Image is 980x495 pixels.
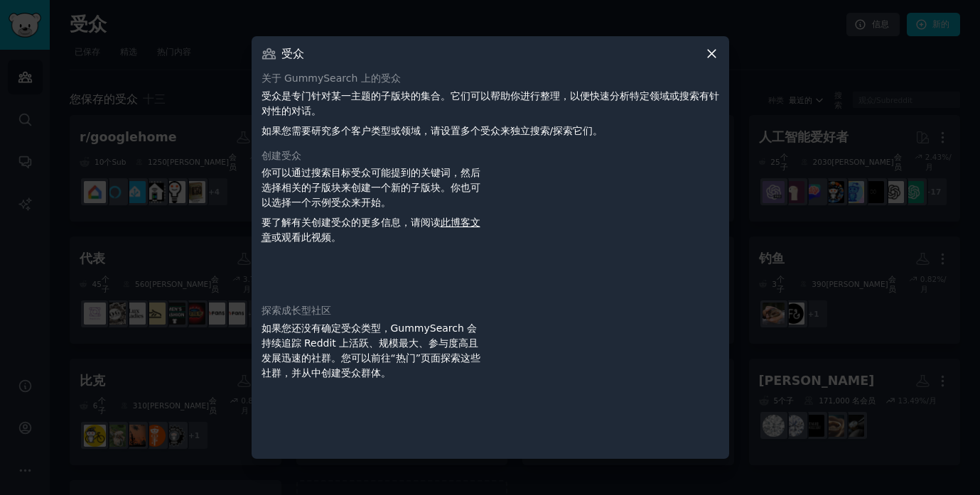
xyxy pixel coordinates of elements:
[495,321,719,449] iframe: YouTube 视频播放器
[271,232,341,243] font: 或观看此视频。
[495,165,719,293] iframe: YouTube 视频播放器
[262,217,441,228] font: 要了解有关创建受众的更多信息，请阅读
[262,125,603,136] font: 如果您需要研究多个客户类型或领域，请设置多个受众来独立搜索/探索它们。
[281,47,304,60] font: 受众
[262,322,481,379] font: 如果您还没有确定受众类型，GummySearch 会持续追踪 Reddit 上活跃、规模最大、参与度高且发展迅速的社群。您可以前往“热门”页面探索这些社群，并从中创建受众群体。
[262,150,301,161] font: 创建受众
[262,167,480,208] font: 你可以通过搜索目标受众可能提到的关键词，然后选择相关的子版块来创建一个新的子版块。你也可以选择一个示例受众来开始。
[262,72,401,84] font: 关于 GummySearch 上的受众
[262,90,719,116] font: 受众是专门针对某一主题的子版块的集合。它们可以帮助你进行整理，以便快速分析特定领域或搜索有针对性的对话。
[262,305,331,316] font: 探索成长型社区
